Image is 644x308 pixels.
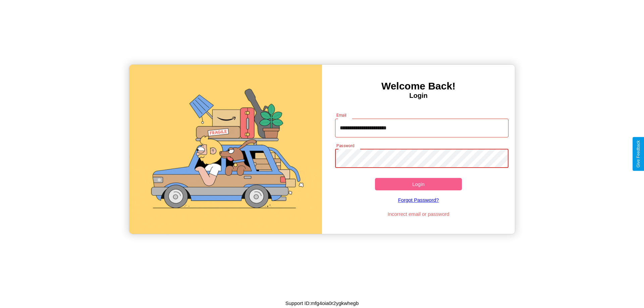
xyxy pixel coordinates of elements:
[285,299,359,308] p: Support ID: mfg4oia0r2ygkwhegb
[336,112,347,118] label: Email
[322,80,515,92] h3: Welcome Back!
[636,140,641,168] div: Give Feedback
[332,209,505,219] p: Incorrect email or password
[375,178,462,190] button: Login
[322,92,515,100] h4: Login
[129,65,322,234] img: gif
[336,143,354,148] label: Password
[332,190,505,209] a: Forgot Password?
